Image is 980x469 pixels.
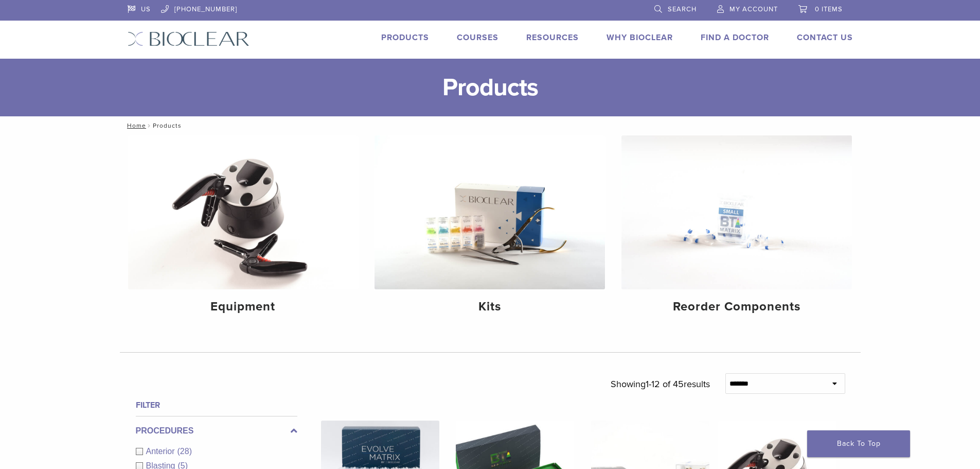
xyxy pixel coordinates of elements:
[611,373,710,395] p: Showing results
[383,298,597,316] h4: Kits
[381,32,429,43] a: Products
[375,135,605,289] img: Kits
[136,399,297,411] h4: Filter
[375,135,605,323] a: Kits
[128,135,359,289] img: Equipment
[797,32,853,43] a: Contact Us
[136,425,297,437] label: Procedures
[621,135,852,289] img: Reorder Components
[146,123,153,128] span: /
[128,135,359,323] a: Equipment
[701,32,769,43] a: Find A Doctor
[128,31,250,46] img: Bioclear
[124,122,146,129] a: Home
[177,447,192,456] span: (28)
[526,32,579,43] a: Resources
[120,116,861,135] nav: Products
[815,5,843,13] span: 0 items
[630,298,844,316] h4: Reorder Components
[729,5,778,13] span: My Account
[146,447,177,456] span: Anterior
[136,298,350,316] h4: Equipment
[607,32,673,43] a: Why Bioclear
[668,5,697,13] span: Search
[457,32,498,43] a: Courses
[807,430,910,457] a: Back To Top
[646,378,684,390] span: 1-12 of 45
[621,135,852,323] a: Reorder Components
